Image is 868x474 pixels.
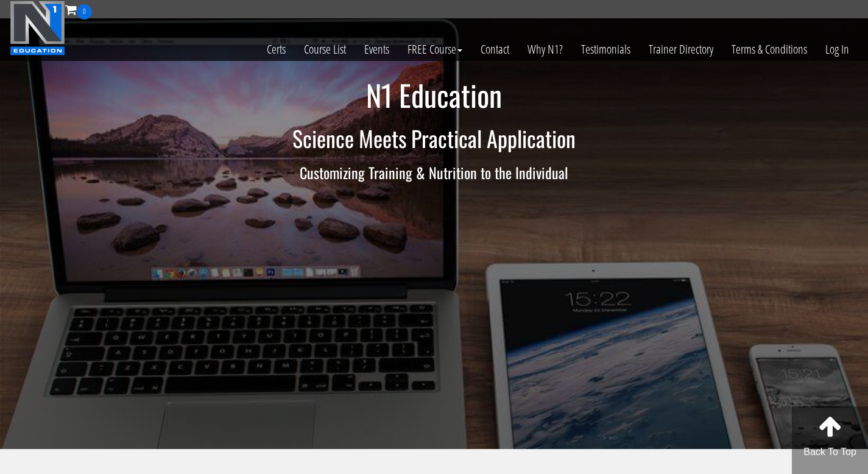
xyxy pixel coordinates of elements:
a: FREE Course [398,19,471,79]
h3: Customizing Training & Nutrition to the Individual [78,164,791,180]
a: Log In [816,19,858,79]
h1: N1 Education [78,79,791,111]
a: Events [355,19,398,79]
img: n1-education [10,1,65,55]
a: Certs [258,19,295,79]
a: Trainer Directory [640,19,722,79]
a: Contact [471,19,518,79]
h2: Science Meets Practical Application [78,126,791,150]
span: 0 [77,4,92,19]
a: Course List [295,19,355,79]
a: 0 [65,1,92,18]
a: Why N1? [518,19,572,79]
a: Testimonials [572,19,640,79]
a: Terms & Conditions [722,19,816,79]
